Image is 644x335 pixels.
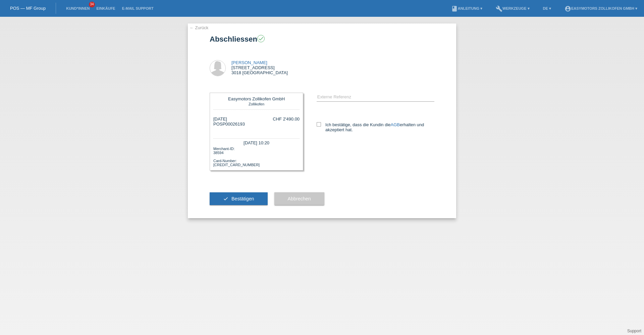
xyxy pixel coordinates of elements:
div: Zollikofen [215,101,298,106]
div: [DATE] POSP00026193 [213,116,245,132]
div: Merchant-ID: 38594 Card-Number: [CREDIT_CARD_NUMBER] [213,146,300,167]
a: bookAnleitung ▾ [448,6,486,10]
button: Abbrechen [274,192,324,205]
a: Kund*innen [63,6,93,10]
span: Bestätigen [231,196,254,201]
a: POS — MF Group [10,6,46,11]
i: account_circle [565,5,571,12]
h1: Abschliessen [210,35,434,43]
div: Easymotors Zollikofen GmbH [215,96,298,101]
div: CHF 2'490.00 [273,116,300,122]
a: Einkäufe [93,6,118,10]
i: build [496,5,502,12]
a: AGB [391,122,400,127]
a: account_circleEasymotors Zollikofen GmbH ▾ [561,6,641,10]
i: check [223,196,228,201]
a: Support [627,329,641,333]
span: 34 [89,2,95,7]
button: check Bestätigen [210,192,268,205]
label: Ich bestätige, dass die Kundin die erhalten und akzeptiert hat. [317,122,434,132]
a: ← Zurück [190,25,208,30]
i: check [258,36,264,42]
a: buildWerkzeuge ▾ [492,6,533,10]
a: DE ▾ [540,6,554,10]
div: [DATE] 10:20 [213,138,300,146]
div: [STREET_ADDRESS] 3018 [GEOGRAPHIC_DATA] [231,60,288,75]
a: [PERSON_NAME] [231,60,267,65]
i: book [451,5,458,12]
span: Abbrechen [288,196,311,201]
a: E-Mail Support [119,6,157,10]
